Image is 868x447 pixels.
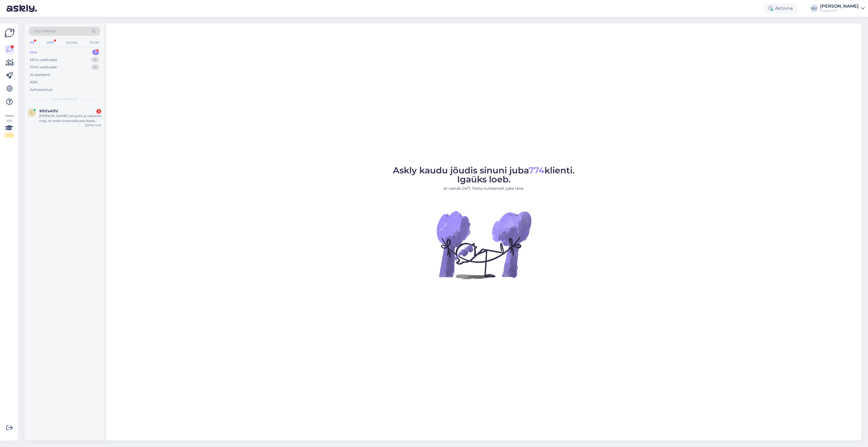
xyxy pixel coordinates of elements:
[96,109,101,114] div: 2
[529,165,544,176] span: 774
[30,79,38,85] div: Kõik
[30,50,37,55] div: Uus
[435,196,533,294] img: No Chat active
[65,39,78,46] div: Socials
[52,97,77,102] span: Uued vestlused
[4,133,14,138] div: 2 / 3
[34,28,56,34] span: Otsi kliente
[4,113,14,138] div: Vaata siia
[30,87,52,93] div: Arhiveeritud
[39,109,58,114] span: #ih1x41hi
[92,50,99,55] div: 1
[85,123,101,127] div: [DATE] 11:05
[393,165,575,185] span: Askly kaudu jõudis sinuni juba klienti. Igaüks loeb.
[820,4,859,8] div: [PERSON_NAME]
[31,111,32,115] span: i
[89,39,100,46] div: Email
[30,57,57,63] div: Minu vestlused
[91,65,99,70] div: 0
[810,5,818,12] div: KU
[91,57,99,63] div: 0
[45,39,55,46] div: Web
[29,39,35,46] div: All
[820,4,865,13] a: [PERSON_NAME]Huppa OÜ
[393,186,575,191] p: AI vastab 24/7. Tööta nutikamalt juba täna.
[820,8,859,13] div: Huppa OÜ
[30,65,57,70] div: Tiimi vestlused
[39,114,101,123] div: [PERSON_NAME] ostujuht ja vaatame ringi, et enda tootevalikusse lisada jopesid, mida siis oma kli...
[764,4,797,13] div: Aktiivne
[30,72,50,78] div: AI Assistent
[4,28,15,38] img: Askly Logo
